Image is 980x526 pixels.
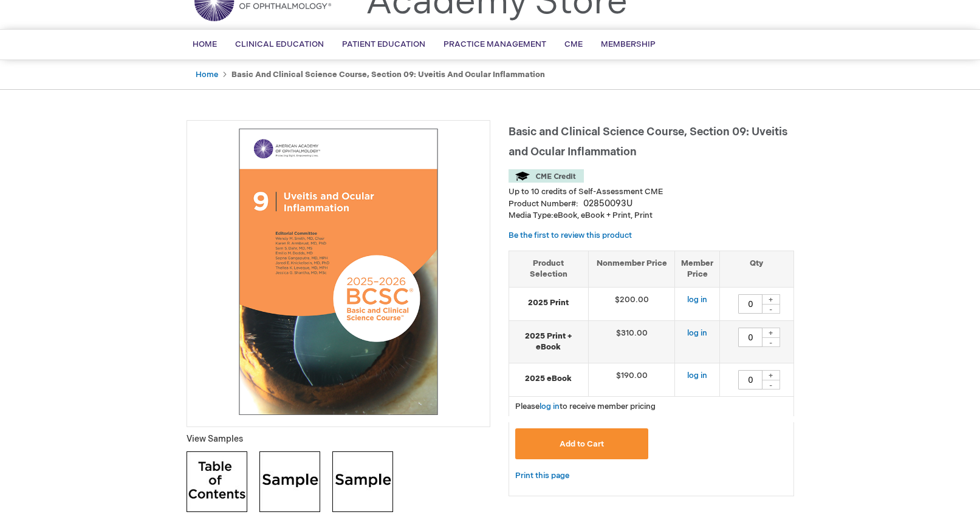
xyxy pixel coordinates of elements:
a: Home [196,70,218,79]
strong: 2025 Print + eBook [515,331,582,353]
a: Print this page [515,468,569,484]
th: Qty [720,251,793,287]
th: Member Price [675,251,720,287]
p: View Samples [187,433,490,445]
img: Click to view [259,451,320,512]
img: Click to view [187,451,247,512]
input: Qty [738,294,762,314]
a: log in [687,295,707,305]
a: log in [540,402,560,411]
a: log in [687,328,707,338]
span: Practice Management [444,39,546,49]
div: - [762,380,780,389]
img: Click to view [332,451,393,512]
td: $190.00 [588,363,675,396]
strong: Basic and Clinical Science Course, Section 09: Uveitis and Ocular Inflammation [231,70,545,79]
strong: 2025 Print [515,297,582,309]
div: + [762,328,780,338]
strong: 2025 eBook [515,373,582,385]
td: $200.00 [588,287,675,320]
td: $310.00 [588,320,675,363]
span: CME [564,39,583,49]
img: CME Credit [509,169,584,183]
img: Basic and Clinical Science Course, Section 09: Uveitis and Ocular Inflammation [193,127,484,417]
th: Product Selection [509,251,589,287]
button: Add to Cart [515,428,649,459]
span: Add to Cart [560,439,604,449]
div: - [762,304,780,314]
input: Qty [738,328,762,347]
div: - [762,337,780,347]
span: Patient Education [342,39,425,49]
div: 02850093U [583,198,632,210]
input: Qty [738,370,762,389]
span: Membership [601,39,656,49]
th: Nonmember Price [588,251,675,287]
span: Basic and Clinical Science Course, Section 09: Uveitis and Ocular Inflammation [509,126,787,158]
p: eBook, eBook + Print, Print [509,210,794,221]
span: Home [193,39,217,49]
div: + [762,294,780,305]
li: Up to 10 credits of Self-Assessment CME [509,186,794,198]
span: Please to receive member pricing [515,402,656,411]
span: Clinical Education [235,39,324,49]
a: Be the first to review this product [509,231,632,240]
strong: Media Type: [509,211,553,220]
div: + [762,370,780,380]
a: log in [687,371,707,380]
strong: Product Number [509,199,578,209]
